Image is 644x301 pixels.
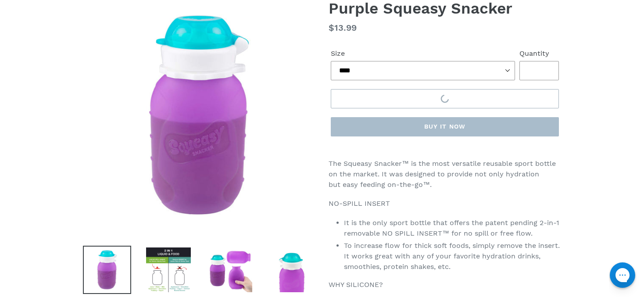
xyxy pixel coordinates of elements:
[329,198,561,209] p: NO-SPILL INSERT
[144,246,193,294] img: Load image into Gallery viewer, Purple Squeasy Snacker
[267,246,315,294] img: Load image into Gallery viewer, Purple Squeasy Snacker
[344,218,561,239] li: It is the only sport bottle that offers the patent pending 2-in-1 removable NO SPILL INSERT™ for ...
[329,158,561,190] p: The Squeasy Snacker™ is the most versatile reusable sport bottle on the market. It was designed t...
[519,48,559,59] label: Quantity
[206,246,254,294] img: Load image into Gallery viewer, Purple Squeasy Snacker
[331,48,515,59] label: Size
[344,240,561,272] li: To increase flow for thick soft foods, simply remove the insert. It works great with any of your ...
[329,279,561,290] p: WHY SILICONE?
[331,89,559,108] button: Add to cart
[331,117,559,136] button: Buy it now
[83,246,131,294] img: Load image into Gallery viewer, Purple Squeasy Snacker
[329,22,357,33] span: $13.99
